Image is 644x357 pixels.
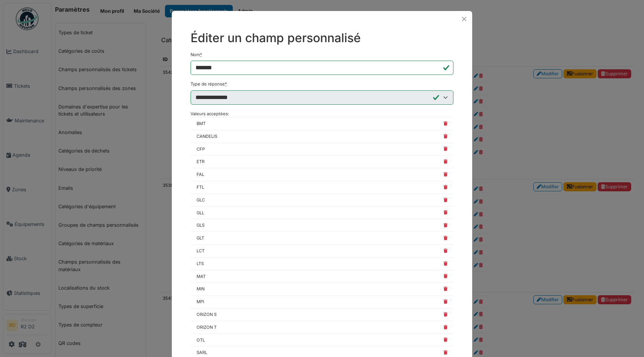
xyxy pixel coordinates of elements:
span: GLS [197,222,204,229]
span: ORIZON S [197,311,217,318]
span: SARL [197,349,207,356]
span: OTL [197,337,205,343]
span: GLL [197,210,204,216]
span: LCT [197,248,204,254]
span: MAT [197,273,206,280]
span: CFP [197,146,205,153]
label: Valeurs acceptées: [191,111,229,117]
span: MIN [197,286,204,292]
span: FTL [197,184,204,191]
h2: Éditer un champ personnalisé [191,31,453,45]
span: ETR [197,159,204,165]
span: LTS [197,261,204,267]
label: Type de réponse [191,81,227,87]
span: ORIZON T [197,324,217,331]
span: CANDELIS [197,133,217,140]
button: Close [459,14,469,24]
abbr: Requis [225,81,227,87]
span: MPI [197,299,204,305]
span: GLC [197,197,205,203]
label: Nom [191,52,202,58]
span: FAL [197,171,204,178]
abbr: Requis [200,52,202,57]
span: GLT [197,235,204,241]
span: BMT [197,121,206,127]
